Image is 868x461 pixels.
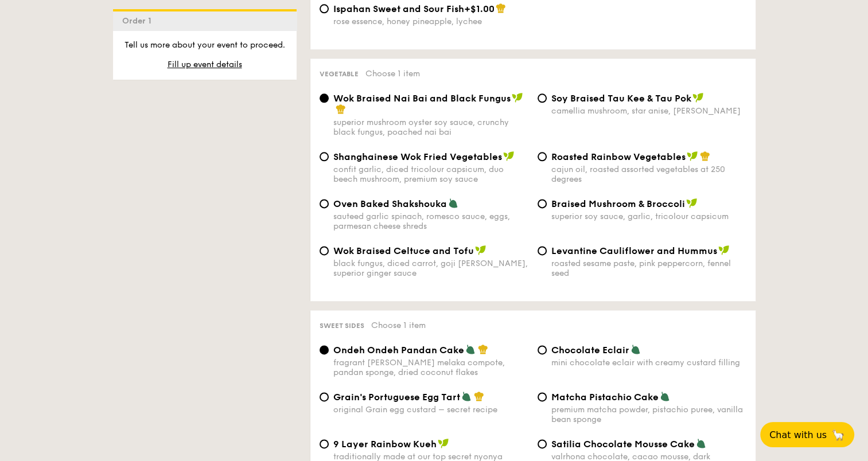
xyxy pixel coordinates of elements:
[538,93,547,103] input: ⁠Soy Braised Tau Kee & Tau Pokcamellia mushroom, star anise, [PERSON_NAME]
[551,439,695,450] span: Satilia Chocolate Mousse Cake
[831,428,845,442] span: 🦙
[320,70,359,78] span: Vegetable
[448,198,458,208] img: icon-vegetarian.fe4039eb.svg
[320,246,329,255] input: Wok Braised Celtuce and Tofublack fungus, diced carrot, goji [PERSON_NAME], superior ginger sauce
[551,106,746,116] div: camellia mushroom, star anise, [PERSON_NAME]
[692,92,704,103] img: icon-vegan.f8ff3823.svg
[464,3,495,14] span: +$1.00
[465,344,476,354] img: icon-vegetarian.fe4039eb.svg
[320,93,329,103] input: Wok Braised Nai Bai and Black Fungussuperior mushroom oyster soy sauce, crunchy black fungus, poa...
[512,92,523,103] img: icon-vegan.f8ff3823.svg
[333,93,511,104] span: Wok Braised Nai Bai and Black Fungus
[551,259,746,278] div: roasted sesame paste, pink peppercorn, fennel seed
[551,212,746,221] div: superior soy sauce, garlic, tricolour capsicum
[333,245,474,256] span: Wok Braised Celtuce and Tofu
[551,93,691,104] span: ⁠Soy Braised Tau Kee & Tau Pok
[700,151,710,161] img: icon-chef-hat.a58ddaea.svg
[371,321,426,330] span: Choose 1 item
[320,4,329,13] input: Ispahan Sweet and Sour Fish+$1.00rose essence, honey pineapple, lychee
[551,245,717,256] span: Levantine Cauliflower and Hummus
[122,40,287,51] p: Tell us more about your event to proceed.
[538,152,547,161] input: Roasted Rainbow Vegetablescajun oil, roasted assorted vegetables at 250 degrees
[551,392,659,403] span: Matcha Pistachio Cake
[333,165,528,184] div: confit garlic, diced tricolour capsicum, duo beech mushroom, premium soy sauce
[122,16,156,26] span: Order 1
[333,212,528,231] div: sauteed garlic spinach, romesco sauce, eggs, parmesan cheese shreds
[660,391,670,401] img: icon-vegetarian.fe4039eb.svg
[333,198,447,209] span: Oven Baked Shakshouka
[320,152,329,161] input: Shanghainese Wok Fried Vegetablesconfit garlic, diced tricolour capsicum, duo beech mushroom, pre...
[687,151,698,161] img: icon-vegan.f8ff3823.svg
[333,405,528,415] div: original Grain egg custard – secret recipe
[333,358,528,377] div: fragrant [PERSON_NAME] melaka compote, pandan sponge, dried coconut flakes
[333,3,464,14] span: Ispahan Sweet and Sour Fish
[718,245,730,255] img: icon-vegan.f8ff3823.svg
[760,422,854,447] button: Chat with us🦙
[320,345,329,354] input: Ondeh Ondeh Pandan Cakefragrant [PERSON_NAME] melaka compote, pandan sponge, dried coconut flakes
[333,151,502,162] span: Shanghainese Wok Fried Vegetables
[336,104,346,114] img: icon-chef-hat.a58ddaea.svg
[503,151,515,161] img: icon-vegan.f8ff3823.svg
[686,198,698,208] img: icon-vegan.f8ff3823.svg
[551,198,685,209] span: Braised Mushroom & Broccoli
[320,322,364,330] span: Sweet sides
[333,118,528,137] div: superior mushroom oyster soy sauce, crunchy black fungus, poached nai bai
[538,439,547,448] input: Satilia Chocolate Mousse Cakevalrhona chocolate, cacao mousse, dark chocolate sponge
[538,199,547,208] input: Braised Mushroom & Broccolisuperior soy sauce, garlic, tricolour capsicum
[333,259,528,278] div: black fungus, diced carrot, goji [PERSON_NAME], superior ginger sauce
[551,358,746,368] div: mini chocolate eclair with creamy custard filling
[333,345,464,355] span: Ondeh Ondeh Pandan Cake
[630,344,641,354] img: icon-vegetarian.fe4039eb.svg
[551,151,686,162] span: Roasted Rainbow Vegetables
[475,245,486,255] img: icon-vegan.f8ff3823.svg
[333,439,437,450] span: 9 Layer Rainbow Kueh
[538,345,547,354] input: Chocolate Eclairmini chocolate eclair with creamy custard filling
[551,405,746,424] div: premium matcha powder, pistachio puree, vanilla bean sponge
[551,165,746,184] div: cajun oil, roasted assorted vegetables at 250 degrees
[333,17,528,26] div: rose essence, honey pineapple, lychee
[333,392,460,403] span: Grain's Portuguese Egg Tart
[474,391,484,401] img: icon-chef-hat.a58ddaea.svg
[320,439,329,448] input: 9 Layer Rainbow Kuehtraditionally made at our top secret nyonya kichen
[696,438,706,448] img: icon-vegetarian.fe4039eb.svg
[438,438,449,448] img: icon-vegan.f8ff3823.svg
[538,392,547,401] input: Matcha Pistachio Cakepremium matcha powder, pistachio puree, vanilla bean sponge
[320,392,329,401] input: Grain's Portuguese Egg Tartoriginal Grain egg custard – secret recipe
[478,344,488,354] img: icon-chef-hat.a58ddaea.svg
[496,3,506,13] img: icon-chef-hat.a58ddaea.svg
[551,345,629,355] span: Chocolate Eclair
[168,60,242,69] span: Fill up event details
[365,69,420,79] span: Choose 1 item
[769,429,827,440] span: Chat with us
[320,199,329,208] input: Oven Baked Shakshoukasauteed garlic spinach, romesco sauce, eggs, parmesan cheese shreds
[461,391,472,401] img: icon-vegetarian.fe4039eb.svg
[538,246,547,255] input: Levantine Cauliflower and Hummusroasted sesame paste, pink peppercorn, fennel seed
